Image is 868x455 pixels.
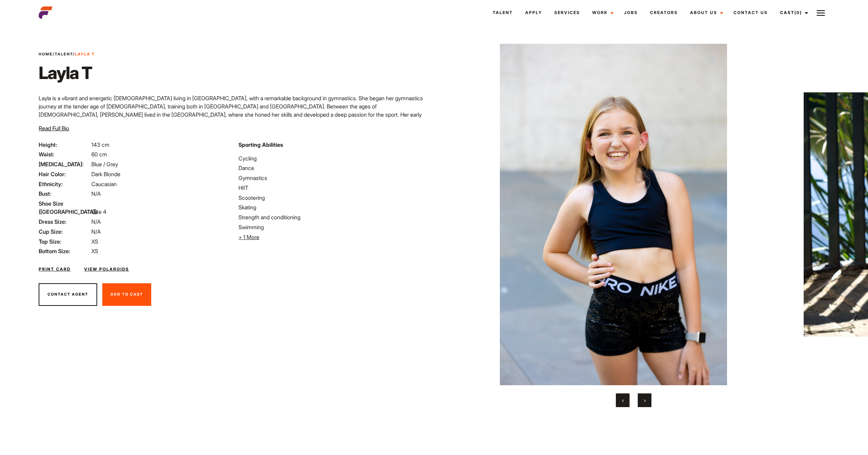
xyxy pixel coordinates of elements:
a: Cast(0) [774,3,812,22]
span: N/A [91,228,101,235]
li: Skating [238,203,430,211]
span: Blue / Grey [91,161,118,168]
span: XS [91,238,98,245]
span: N/A [91,218,101,225]
li: Scootering [238,194,430,202]
span: Next [644,397,646,404]
li: Cycling [238,154,430,162]
span: Cup Size: [39,227,90,236]
span: Bust: [39,190,90,198]
span: 60 cm [91,151,107,158]
li: HIIT [238,184,430,192]
a: Creators [644,3,684,22]
span: Bottom Size: [39,247,90,255]
a: Work [586,3,618,22]
a: Jobs [618,3,644,22]
a: Talent [487,3,519,22]
span: [MEDICAL_DATA]: [39,160,90,168]
a: View Polaroids [84,266,129,272]
span: Hair Color: [39,170,90,178]
img: cropped-aefm-brand-fav-22-square.png [39,6,52,19]
p: Layla is a vibrant and energetic [DEMOGRAPHIC_DATA] living in [GEOGRAPHIC_DATA], with a remarkabl... [39,94,430,127]
span: / / [39,51,95,57]
span: Height: [39,141,90,149]
span: Waist: [39,150,90,158]
a: Home [39,52,53,56]
a: About Us [684,3,727,22]
span: Previous [622,397,624,404]
span: N/A [91,190,101,197]
a: Print Card [39,266,70,272]
a: Services [548,3,586,22]
button: Add To Cast [102,283,151,306]
span: Dress Size: [39,218,90,226]
li: Gymnastics [238,174,430,182]
span: 143 cm [91,141,109,148]
span: XS [91,248,98,255]
h1: Layla T [39,63,95,83]
span: Ethnicity: [39,180,90,188]
button: Contact Agent [39,283,97,306]
span: Shoe Size ([GEOGRAPHIC_DATA]): [39,199,90,216]
img: Burger icon [817,9,825,17]
button: Read Full Bio [39,124,69,132]
span: Size 4 [91,208,106,215]
span: Caucasian [91,181,117,187]
span: + 1 More [238,234,259,240]
li: Dance [238,164,430,172]
li: Strength and conditioning [238,213,430,221]
a: Contact Us [727,3,774,22]
strong: Sporting Abilities [238,141,283,148]
span: (0) [794,10,802,15]
a: Apply [519,3,548,22]
img: 0B5A8736 [430,44,797,385]
span: Add To Cast [111,292,143,297]
strong: Layla T [75,52,95,56]
li: Swimming [238,223,430,231]
span: Top Size: [39,237,90,246]
span: Dark Blonde [91,171,120,178]
span: Read Full Bio [39,125,69,132]
a: Talent [55,52,73,56]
